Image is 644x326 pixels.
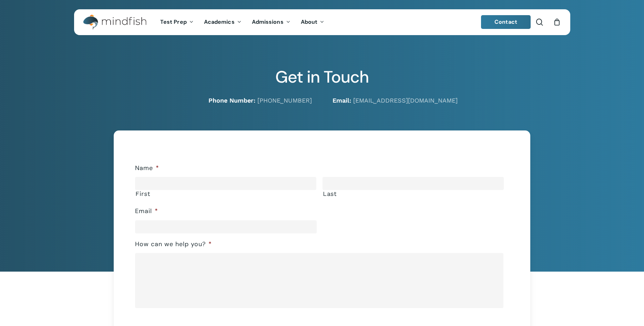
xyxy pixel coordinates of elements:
label: How can we help you? [135,240,212,248]
a: Admissions [247,19,296,25]
span: Contact [494,18,517,25]
span: Admissions [252,18,284,25]
a: Contact [481,15,531,29]
a: Academics [199,19,247,25]
a: [PHONE_NUMBER] [257,97,312,104]
h2: Get in Touch [74,67,570,87]
a: About [296,19,330,25]
label: Last [323,190,504,197]
a: [EMAIL_ADDRESS][DOMAIN_NAME] [353,97,458,104]
strong: Email: [333,97,351,104]
span: Test Prep [160,18,187,25]
label: Email [135,207,158,215]
strong: Phone Number: [208,97,255,104]
label: First [135,190,316,197]
span: About [301,18,318,25]
header: Main Menu [74,9,570,35]
span: Academics [204,18,235,25]
nav: Main Menu [155,9,329,35]
label: Name [135,164,159,172]
a: Test Prep [155,19,199,25]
